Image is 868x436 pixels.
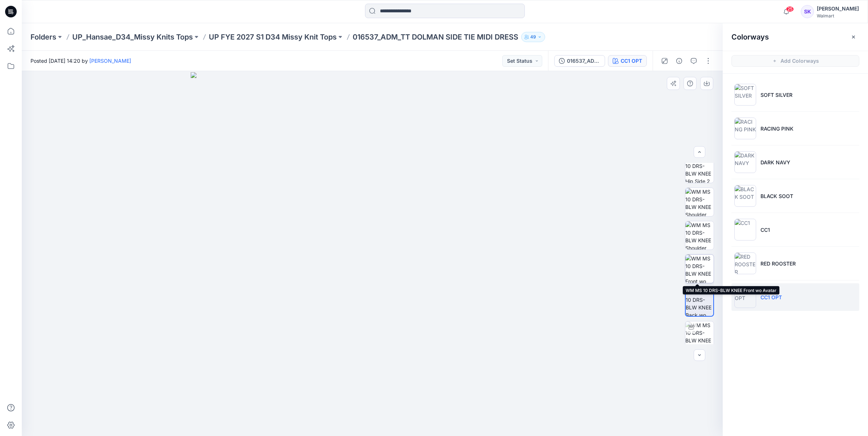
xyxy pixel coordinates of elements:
[734,252,756,274] img: RED ROOSTER
[760,125,794,132] p: RACING PINK
[734,219,756,240] img: CC1
[191,72,554,436] img: eyJhbGciOiJIUzI1NiIsImtpZCI6IjAiLCJzbHQiOiJzZXMiLCJ0eXAiOiJKV1QifQ.eyJkYXRhIjp7InR5cGUiOiJzdG9yYW...
[760,260,796,267] p: RED ROOSTER
[685,321,714,350] img: WM MS 10 DRS-BLW KNEE Turntable with Avatar
[685,255,714,283] img: WM MS 10 DRS-BLW KNEE Front wo Avatar
[760,226,770,234] p: CC1
[760,192,793,200] p: BLACK SOOT
[685,188,714,216] img: WM MS 10 DRS-BLW KNEE Shoulder Side short Slv 1
[734,118,756,139] img: RACING PINK
[731,33,769,41] h2: Colorways
[31,32,56,42] a: Folders
[801,5,814,18] div: SK
[686,288,713,316] img: WM MS 10 DRS-BLW KNEE Back wo Avatar
[353,32,518,42] p: 016537_ADM_TT DOLMAN SIDE TIE MIDI DRESS
[673,55,685,67] button: Details
[621,57,642,65] div: CC1 OPT
[685,155,714,183] img: WM MS 10 DRS-BLW KNEE Hip Side 2
[760,159,790,166] p: DARK NAVY
[734,84,756,106] img: SOFT SILVER
[521,32,545,42] button: 49
[760,293,782,301] p: CC1 OPT
[31,57,131,65] span: Posted [DATE] 14:20 by
[817,4,859,13] div: [PERSON_NAME]
[567,57,600,65] div: 016537_ADM_TT DOLMAN SIDE TIE MIDI DRESS
[530,33,536,41] p: 49
[734,286,756,308] img: CC1 OPT
[817,13,859,18] div: Walmart
[760,91,792,99] p: SOFT SILVER
[685,221,714,250] img: WM MS 10 DRS-BLW KNEE Shoulder Side short Slv 2
[734,185,756,207] img: BLACK SOOT
[72,32,193,42] a: UP_Hansae_D34_Missy Knits Tops
[734,151,756,173] img: DARK NAVY
[209,32,337,42] a: UP FYE 2027 S1 D34 Missy Knit Tops
[608,55,647,67] button: CC1 OPT
[786,6,794,12] span: 25
[554,55,605,67] button: 016537_ADM_TT DOLMAN SIDE TIE MIDI DRESS
[89,58,131,64] a: [PERSON_NAME]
